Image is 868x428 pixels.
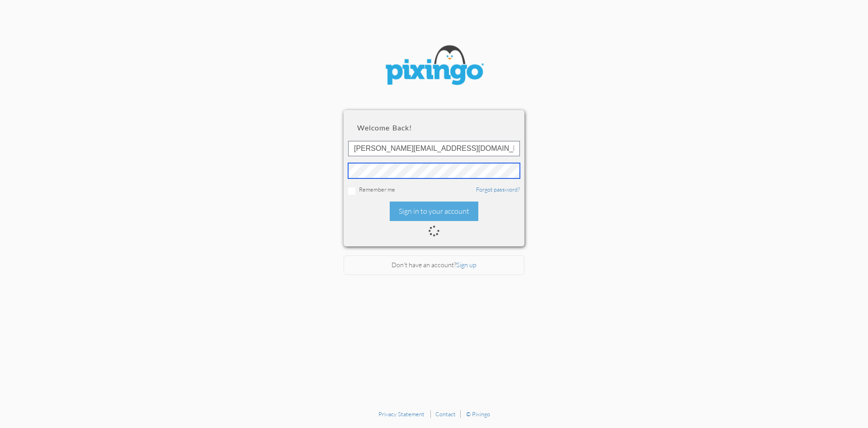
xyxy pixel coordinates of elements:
img: pixingo logo [380,41,488,92]
input: ID or Email [348,141,520,156]
a: Contact [435,410,456,418]
h2: Welcome back! [357,124,511,132]
a: © Pixingo [466,410,490,418]
a: Forgot password? [476,186,520,193]
div: Don't have an account? [344,255,524,275]
div: Remember me [348,185,520,195]
a: Sign up [456,261,476,269]
a: Privacy Statement [378,410,425,418]
div: Sign in to your account [390,202,478,221]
